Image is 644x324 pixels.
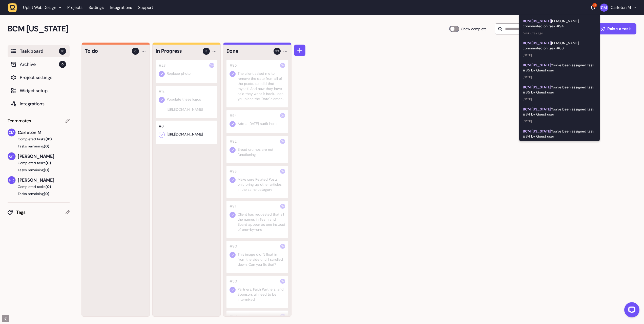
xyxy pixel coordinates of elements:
[523,107,596,117] div: You've been assigned task #84 by Guest user
[523,18,596,35] a: BCM [US_STATE][PERSON_NAME] commented on task #945 minutes ago
[138,5,153,10] a: Support
[156,48,199,55] h4: In Progress
[67,3,82,12] a: Projects
[523,63,596,73] div: You've been assigned task #85 by Guest user
[607,27,631,31] span: Raise a task
[20,48,59,55] span: Task board
[523,117,596,123] span: [DATE]
[523,139,596,145] span: [DATE]
[523,51,596,57] span: [DATE]
[18,129,70,136] span: Carleton M
[8,144,70,149] button: Tasks remaining(0)
[8,71,70,84] button: Project settings
[523,85,551,89] span: BCM [US_STATE]
[523,129,596,139] div: You've been assigned task #84 by Guest user
[8,45,70,57] button: Task board95
[8,58,70,70] button: Archive0
[523,19,551,23] span: BCM [US_STATE]
[8,3,64,12] button: Uplift Web Design
[523,63,551,67] span: BCM [US_STATE]
[59,48,66,55] span: 95
[620,300,641,321] iframe: LiveChat chat widget
[110,3,132,12] a: Integrations
[596,23,636,34] button: Raise a task
[20,87,66,94] span: Widget setup
[226,48,270,55] h4: Done
[209,63,214,68] img: Carleton M
[523,73,596,79] span: [DATE]
[523,41,551,45] span: BCM [US_STATE]
[46,184,51,189] span: (0)
[280,113,285,118] img: Carleton M
[600,4,636,12] button: Carleton M
[280,314,285,319] img: Carleton M
[280,139,285,144] img: Carleton M
[18,177,70,184] span: [PERSON_NAME]
[59,61,66,68] span: 0
[23,5,56,10] span: Uplift Web Design
[280,279,285,284] img: Carleton M
[134,49,136,53] span: 0
[20,100,66,107] span: Integrations
[44,168,49,172] span: (0)
[85,48,128,55] h4: To do
[611,5,631,10] p: Carleton M
[275,49,279,53] span: 92
[523,85,596,101] a: BCM [US_STATE]You've been assigned task #85 by Guest user[DATE]
[20,61,59,68] span: Archive
[8,85,70,97] button: Widget setup
[8,153,15,160] img: Graham Thompson
[8,23,449,35] h2: BCM Georgia
[523,129,551,134] span: BCM [US_STATE]
[523,129,596,145] a: BCM [US_STATE]You've been assigned task #84 by Guest user[DATE]
[205,49,207,53] span: 3
[280,244,285,249] img: Carleton M
[280,169,285,174] img: Carleton M
[523,63,596,79] a: BCM [US_STATE]You've been assigned task #85 by Guest user[DATE]
[523,18,596,29] div: [PERSON_NAME] commented on task #94
[8,98,70,110] button: Integrations
[461,26,487,32] span: Show complete
[20,74,66,81] span: Project settings
[8,129,15,136] img: Carleton M
[89,3,104,12] a: Settings
[8,137,66,142] button: Completed tasks(81)
[523,41,596,51] div: [PERSON_NAME] commented on task #66
[8,117,31,124] span: Teammates
[523,85,596,95] div: You've been assigned task #85 by Guest user
[46,161,51,165] span: (0)
[44,192,49,196] span: (0)
[523,107,596,123] a: BCM [US_STATE]You've been assigned task #84 by Guest user[DATE]
[46,137,52,141] span: (81)
[523,107,551,111] span: BCM [US_STATE]
[523,41,596,57] a: BCM [US_STATE][PERSON_NAME] commented on task #66[DATE]
[8,184,66,189] button: Completed tasks(0)
[8,167,70,173] button: Tasks remaining(0)
[523,29,596,35] span: 5 minutes ago
[8,191,70,196] button: Tasks remaining(0)
[280,63,285,68] img: Carleton M
[44,144,49,148] span: (0)
[18,153,70,160] span: [PERSON_NAME]
[16,209,66,216] span: Tags
[523,95,596,101] span: [DATE]
[600,4,608,12] img: Carleton M
[280,204,285,209] img: Carleton M
[8,176,15,184] img: Pranav
[592,3,597,8] div: 112
[8,160,66,165] button: Completed tasks(0)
